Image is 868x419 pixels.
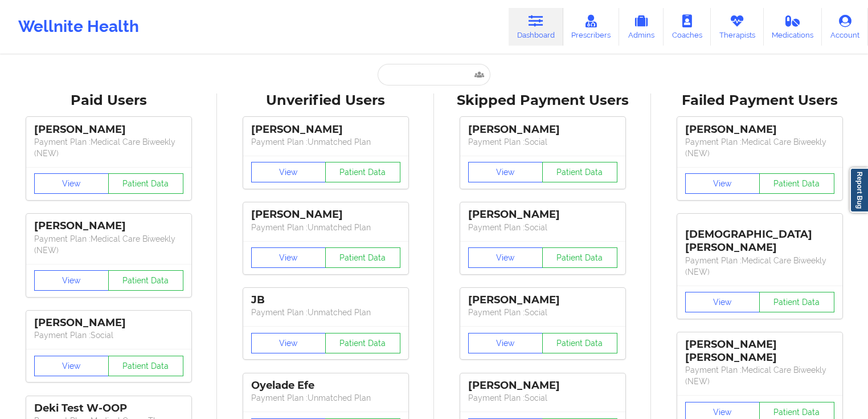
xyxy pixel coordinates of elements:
[563,8,620,46] a: Prescribers
[108,356,183,376] button: Patient Data
[468,208,617,221] div: [PERSON_NAME]
[542,162,617,182] button: Patient Data
[850,168,868,213] a: Report Bug
[468,162,543,182] button: View
[468,379,617,392] div: [PERSON_NAME]
[251,333,326,353] button: View
[685,173,760,194] button: View
[34,356,109,376] button: View
[34,123,183,136] div: [PERSON_NAME]
[251,162,326,182] button: View
[509,8,563,46] a: Dashboard
[108,270,183,291] button: Patient Data
[685,219,834,254] div: [DEMOGRAPHIC_DATA][PERSON_NAME]
[251,136,400,148] p: Payment Plan : Unmatched Plan
[225,92,426,109] div: Unverified Users
[468,333,543,353] button: View
[685,123,834,136] div: [PERSON_NAME]
[34,233,183,256] p: Payment Plan : Medical Care Biweekly (NEW)
[251,208,400,221] div: [PERSON_NAME]
[34,316,183,329] div: [PERSON_NAME]
[468,136,617,148] p: Payment Plan : Social
[468,294,617,307] div: [PERSON_NAME]
[685,136,834,159] p: Payment Plan : Medical Care Biweekly (NEW)
[711,8,764,46] a: Therapists
[34,329,183,341] p: Payment Plan : Social
[442,92,643,109] div: Skipped Payment Users
[251,379,400,392] div: Oyelade Efe
[542,333,617,353] button: Patient Data
[325,333,400,353] button: Patient Data
[251,294,400,307] div: JB
[468,307,617,318] p: Payment Plan : Social
[664,8,711,46] a: Coaches
[251,222,400,233] p: Payment Plan : Unmatched Plan
[251,307,400,318] p: Payment Plan : Unmatched Plan
[325,162,400,182] button: Patient Data
[685,292,760,312] button: View
[468,392,617,404] p: Payment Plan : Social
[34,402,183,415] div: Deki Test W-OOP
[764,8,822,46] a: Medications
[685,338,834,364] div: [PERSON_NAME] [PERSON_NAME]
[34,173,109,194] button: View
[759,292,834,312] button: Patient Data
[759,173,834,194] button: Patient Data
[34,219,183,233] div: [PERSON_NAME]
[822,8,868,46] a: Account
[468,247,543,268] button: View
[619,8,664,46] a: Admins
[251,247,326,268] button: View
[468,222,617,233] p: Payment Plan : Social
[34,270,109,291] button: View
[108,173,183,194] button: Patient Data
[8,92,209,109] div: Paid Users
[659,92,860,109] div: Failed Payment Users
[325,247,400,268] button: Patient Data
[542,247,617,268] button: Patient Data
[685,364,834,387] p: Payment Plan : Medical Care Biweekly (NEW)
[34,136,183,159] p: Payment Plan : Medical Care Biweekly (NEW)
[685,255,834,278] p: Payment Plan : Medical Care Biweekly (NEW)
[468,123,617,136] div: [PERSON_NAME]
[251,123,400,136] div: [PERSON_NAME]
[251,392,400,404] p: Payment Plan : Unmatched Plan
